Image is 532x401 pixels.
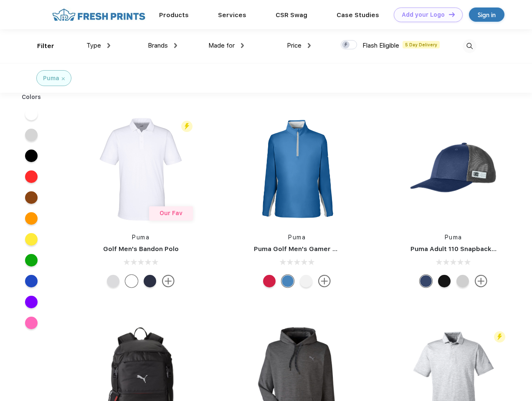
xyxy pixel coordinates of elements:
[174,43,177,48] img: dropdown.png
[276,11,307,19] a: CSR Swag
[254,245,386,253] a: Puma Golf Men's Gamer Golf Quarter-Zip
[159,11,189,19] a: Products
[263,275,276,287] div: Ski Patrol
[62,77,65,80] img: filter_cancel.svg
[85,114,196,225] img: func=resize&h=266
[300,275,312,287] div: Bright White
[107,43,110,48] img: dropdown.png
[37,41,54,51] div: Filter
[107,275,119,287] div: High Rise
[402,11,445,18] div: Add your Logo
[86,42,101,49] span: Type
[475,275,487,287] img: more.svg
[494,331,505,343] img: flash_active_toggle.svg
[287,42,301,49] span: Price
[445,234,462,241] a: Puma
[218,11,246,19] a: Services
[160,210,182,216] span: Our Fav
[456,275,469,287] div: Quarry Brt Whit
[449,12,455,17] img: DT
[241,43,244,48] img: dropdown.png
[181,121,193,132] img: flash_active_toggle.svg
[288,234,306,241] a: Puma
[362,42,399,49] span: Flash Eligible
[43,74,59,83] div: Puma
[308,43,311,48] img: dropdown.png
[208,42,235,49] span: Made for
[15,93,48,102] div: Colors
[318,275,331,287] img: more.svg
[241,114,352,225] img: func=resize&h=266
[148,42,168,49] span: Brands
[438,275,451,287] div: Pma Blk with Pma Blk
[162,275,175,287] img: more.svg
[132,234,149,241] a: Puma
[478,10,496,20] div: Sign in
[125,275,138,287] div: Bright White
[103,245,179,253] a: Golf Men's Bandon Polo
[398,114,509,225] img: func=resize&h=266
[281,275,294,287] div: Bright Cobalt
[469,8,504,22] a: Sign in
[420,275,432,287] div: Peacoat with Qut Shd
[403,41,440,48] span: 5 Day Delivery
[144,275,156,287] div: Navy Blazer
[50,8,148,22] img: fo%20logo%202.webp
[463,39,476,53] img: desktop_search.svg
